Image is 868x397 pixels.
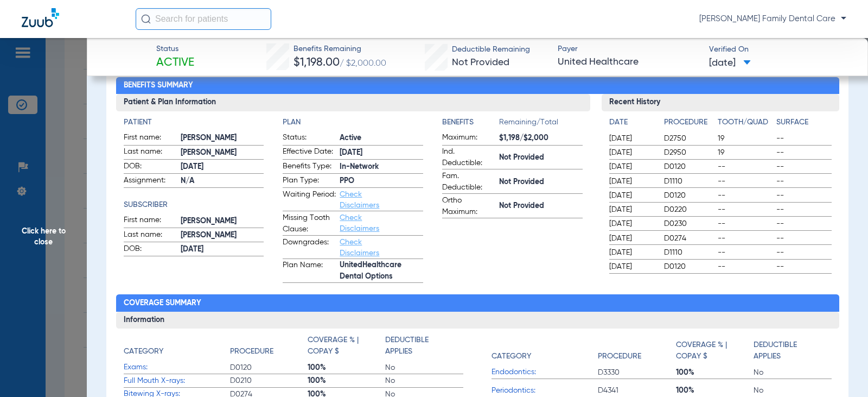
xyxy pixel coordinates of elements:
[776,247,831,258] span: --
[609,176,655,187] span: [DATE]
[308,335,380,357] h4: Coverage % | Copay $
[664,176,713,187] span: D1110
[156,55,194,71] span: Active
[609,117,655,132] app-breakdown-title: Date
[676,385,754,396] span: 100%
[499,117,583,132] span: Remaining/Total
[124,175,177,188] span: Assignment:
[664,261,713,272] span: D0120
[124,117,264,128] app-breakdown-title: Patient
[340,59,386,68] span: / $2,000.00
[124,161,177,174] span: DOB:
[293,57,340,68] span: $1,198.00
[754,385,831,396] span: No
[181,216,264,227] span: [PERSON_NAME]
[181,244,264,255] span: [DATE]
[776,117,831,132] app-breakdown-title: Surface
[442,132,495,145] span: Maximum:
[664,161,713,172] span: D0120
[385,335,457,357] h4: Deductible Applies
[442,117,499,132] app-breakdown-title: Benefits
[452,58,509,67] span: Not Provided
[283,237,336,259] span: Downgrades:
[340,133,423,144] span: Active
[718,233,773,244] span: --
[230,375,308,386] span: D0210
[776,161,831,172] span: --
[499,200,583,212] span: Not Provided
[664,117,713,128] h4: Procedure
[116,77,839,94] h2: Benefits Summary
[124,132,177,145] span: First name:
[499,177,583,188] span: Not Provided
[181,161,264,173] span: [DATE]
[181,230,264,241] span: [PERSON_NAME]
[340,147,423,159] span: [DATE]
[776,218,831,229] span: --
[230,362,308,373] span: D0120
[141,14,151,24] img: Search Icon
[442,171,495,193] span: Fam. Deductible:
[452,44,530,55] span: Deductible Remaining
[308,335,385,361] app-breakdown-title: Coverage % | Copay $
[709,56,751,70] span: [DATE]
[598,351,641,362] h4: Procedure
[124,146,177,159] span: Last name:
[676,339,748,362] h4: Coverage % | Copay $
[664,117,713,132] app-breakdown-title: Procedure
[116,94,591,111] h3: Patient & Plan Information
[609,190,655,201] span: [DATE]
[340,161,423,173] span: In-Network
[283,260,336,282] span: Plan Name:
[609,117,655,128] h4: Date
[718,161,773,172] span: --
[499,152,583,163] span: Not Provided
[609,147,655,158] span: [DATE]
[181,147,264,159] span: [PERSON_NAME]
[699,14,846,24] span: [PERSON_NAME] Family Dental Care
[230,335,308,361] app-breakdown-title: Procedure
[136,8,271,30] input: Search for patients
[718,176,773,187] span: --
[598,385,675,396] span: D4341
[283,117,423,128] app-breakdown-title: Plan
[340,175,423,187] span: PPO
[499,133,583,144] span: $1,198/$2,000
[181,133,264,144] span: [PERSON_NAME]
[718,147,773,158] span: 19
[754,339,826,362] h4: Deductible Applies
[718,204,773,215] span: --
[609,233,655,244] span: [DATE]
[718,261,773,272] span: --
[492,385,598,396] span: Periodontics:
[124,375,230,387] span: Full Mouth X-rays:
[776,233,831,244] span: --
[718,190,773,201] span: --
[340,238,379,257] a: Check Disclaimers
[776,133,831,144] span: --
[124,335,230,361] app-breakdown-title: Category
[124,243,177,256] span: DOB:
[664,190,713,201] span: D0120
[709,44,851,55] span: Verified On
[718,117,773,128] h4: Tooth/Quad
[609,247,655,258] span: [DATE]
[664,133,713,144] span: D2750
[664,204,713,215] span: D0220
[124,215,177,228] span: First name:
[664,247,713,258] span: D1110
[385,362,463,373] span: No
[776,117,831,128] h4: Surface
[308,375,385,386] span: 100%
[776,261,831,272] span: --
[776,204,831,215] span: --
[442,117,499,128] h4: Benefits
[283,212,336,235] span: Missing Tooth Clause:
[492,335,598,366] app-breakdown-title: Category
[598,335,675,366] app-breakdown-title: Procedure
[558,55,699,69] span: United Healthcare
[676,335,754,366] app-breakdown-title: Coverage % | Copay $
[116,312,839,329] h3: Information
[609,261,655,272] span: [DATE]
[283,161,336,174] span: Benefits Type:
